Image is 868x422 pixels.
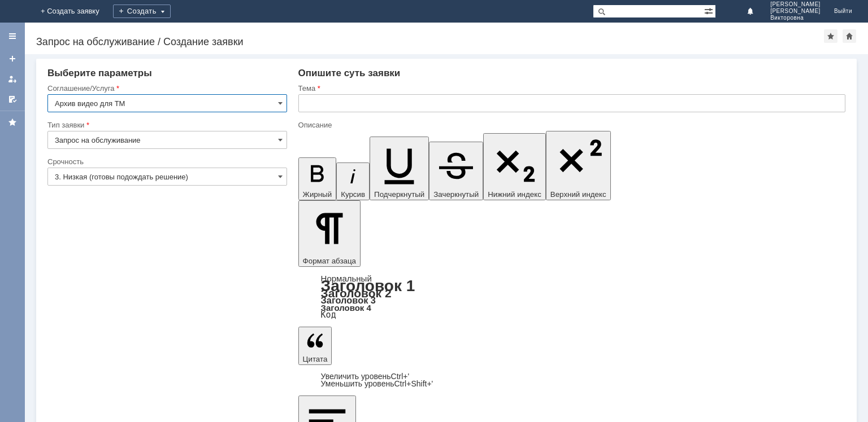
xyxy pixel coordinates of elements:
[483,133,546,200] button: Нижний индекс
[303,190,332,199] span: Жирный
[824,29,837,43] div: Добавить в избранное
[47,121,285,129] div: Тип заявки
[3,50,21,68] a: Создать заявку
[47,85,285,92] div: Соглашение/Услуга
[321,372,410,381] a: Increase
[298,327,332,365] button: Цитата
[47,68,152,78] span: Выберите параметры
[298,85,843,92] div: Тема
[770,15,821,21] span: Викторовна
[391,372,410,381] span: Ctrl+'
[546,131,611,200] button: Верхний индекс
[429,142,483,200] button: Зачеркнутый
[394,379,433,388] span: Ctrl+Shift+'
[321,277,415,294] a: Заголовок 1
[374,190,424,199] span: Подчеркнутый
[321,303,371,313] a: Заголовок 4
[321,287,392,300] a: Заголовок 2
[336,162,370,200] button: Курсив
[3,90,21,108] a: Мои согласования
[770,1,821,8] span: [PERSON_NAME]
[298,121,843,129] div: Описание
[47,158,285,165] div: Срочность
[303,355,328,363] span: Цитата
[321,310,336,320] a: Код
[341,190,365,199] span: Курсив
[298,275,845,319] div: Формат абзаца
[321,274,372,283] a: Нормальный
[704,5,715,16] span: Расширенный поиск
[298,200,361,267] button: Формат абзаца
[550,190,606,199] span: Верхний индекс
[113,5,171,18] div: Создать
[321,379,433,388] a: Decrease
[488,190,541,199] span: Нижний индекс
[36,36,824,47] div: Запрос на обслуживание / Создание заявки
[298,373,845,388] div: Цитата
[298,157,337,200] button: Жирный
[770,8,821,15] span: [PERSON_NAME]
[843,29,856,43] div: Сделать домашней страницей
[370,137,429,200] button: Подчеркнутый
[298,68,401,78] span: Опишите суть заявки
[321,295,376,305] a: Заголовок 3
[303,257,356,265] span: Формат абзаца
[3,70,21,88] a: Мои заявки
[433,190,479,199] span: Зачеркнутый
